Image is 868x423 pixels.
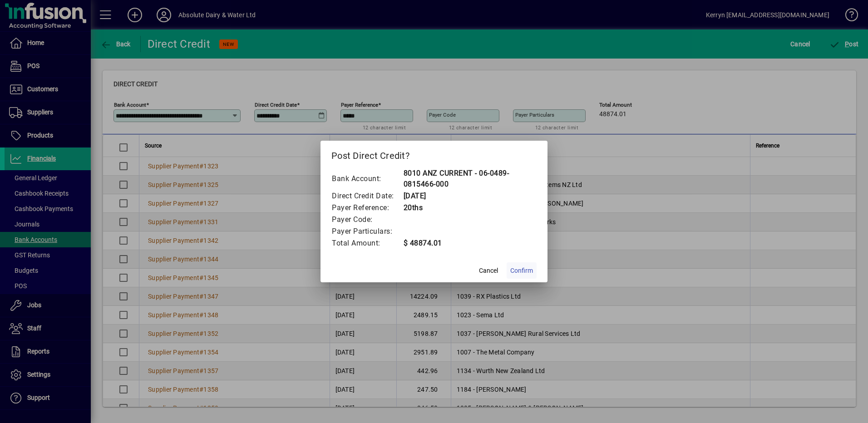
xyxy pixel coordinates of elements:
[331,190,403,202] td: Direct Credit Date:
[479,266,498,275] span: Cancel
[474,262,503,279] button: Cancel
[403,202,537,214] td: 20ths
[331,167,403,190] td: Bank Account:
[510,266,533,275] span: Confirm
[321,141,547,167] h2: Post Direct Credit?
[403,237,537,249] td: $ 48874.01
[507,262,537,279] button: Confirm
[331,237,403,249] td: Total Amount:
[403,190,537,202] td: [DATE]
[331,226,403,237] td: Payer Particulars:
[331,214,403,226] td: Payer Code:
[403,167,537,190] td: 8010 ANZ CURRENT - 06-0489-0815466-000
[331,202,403,214] td: Payer Reference:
